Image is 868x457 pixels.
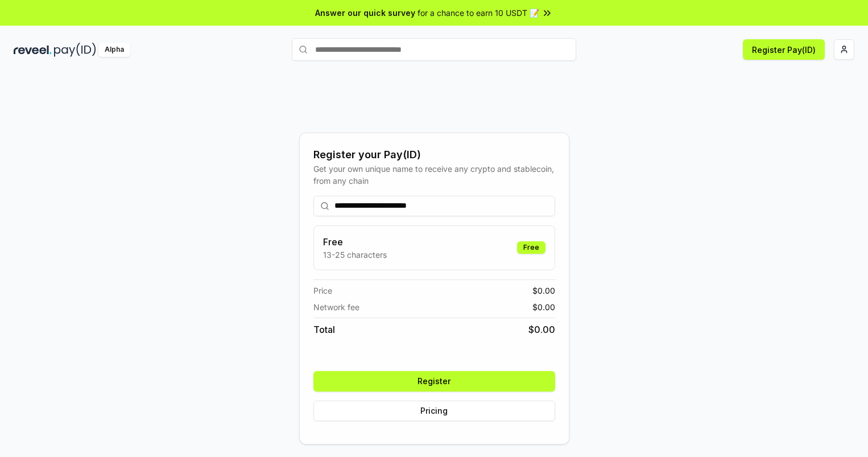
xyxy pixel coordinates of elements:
[313,147,555,163] div: Register your Pay(ID)
[313,323,335,336] span: Total
[532,285,555,297] span: $ 0.00
[313,371,555,392] button: Register
[98,43,130,57] div: Alpha
[532,301,555,313] span: $ 0.00
[313,401,555,421] button: Pricing
[528,323,555,336] span: $ 0.00
[323,249,387,261] p: 13-25 characters
[313,163,555,187] div: Get your own unique name to receive any crypto and stablecoin, from any chain
[323,235,387,249] h3: Free
[517,241,545,254] div: Free
[315,7,415,19] span: Answer our quick survey
[313,285,332,297] span: Price
[313,301,359,313] span: Network fee
[14,43,52,57] img: reveel_dark
[418,7,539,19] span: for a chance to earn 10 USDT 📝
[54,43,96,57] img: pay_id
[743,39,825,60] button: Register Pay(ID)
